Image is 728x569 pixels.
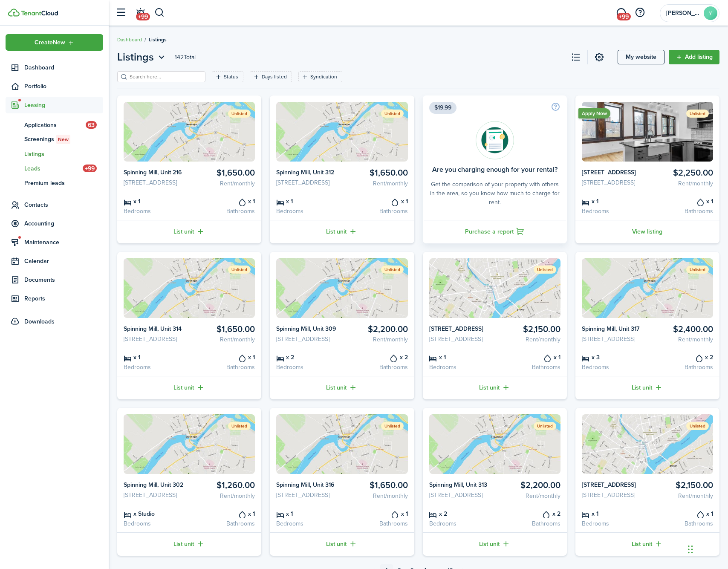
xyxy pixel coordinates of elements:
[193,335,255,344] card-listing-description: Rent/monthly
[124,196,186,206] card-listing-title: x 1
[24,257,103,266] span: Calendar
[6,290,103,307] a: Reports
[276,324,339,333] card-listing-title: Spinning Mill, Unit 309
[650,480,713,490] card-listing-title: $2,150.00
[498,519,560,528] card-listing-description: Bathrooms
[35,40,65,46] span: Create New
[193,509,255,518] card-listing-title: x 1
[582,102,713,162] img: Listing avatar
[685,528,728,569] div: Chat Widget
[686,422,709,430] status: Unlisted
[575,220,719,243] a: View listing
[429,491,492,500] card-listing-description: [STREET_ADDRESS]
[686,110,709,118] status: Unlisted
[429,363,492,372] card-listing-description: Bedrooms
[498,324,560,334] card-listing-title: $2,150.00
[666,10,700,16] span: Yates
[124,363,186,372] card-listing-description: Bedrooms
[6,161,103,176] a: Leads+99
[381,266,404,274] status: Unlisted
[124,491,186,500] card-listing-description: [STREET_ADDRESS]
[24,135,103,144] span: Screenings
[124,207,186,216] card-listing-description: Bedrooms
[149,36,167,43] span: Listings
[345,491,408,500] card-listing-description: Rent/monthly
[429,324,492,333] card-listing-title: [STREET_ADDRESS]
[124,102,255,162] img: Listing avatar
[686,266,709,274] status: Unlisted
[6,176,103,190] a: Premium leads
[193,207,255,216] card-listing-description: Bathrooms
[117,36,142,43] a: Dashboard
[193,363,255,372] card-listing-description: Bathrooms
[124,509,186,518] card-listing-title: x Studio
[429,519,492,528] card-listing-description: Bedrooms
[650,519,713,528] card-listing-description: Bathrooms
[345,480,408,490] card-listing-title: $1,650.00
[650,352,713,362] card-listing-title: x 2
[24,63,103,72] span: Dashboard
[250,71,292,82] filter-tag: Open filter
[117,49,167,65] button: Listings
[345,324,408,334] card-listing-title: $2,200.00
[575,532,719,556] a: List unit
[582,168,644,177] card-listing-title: [STREET_ADDRESS]
[117,49,167,65] button: Open menu
[276,480,339,489] card-listing-title: Spinning Mill, Unit 316
[24,294,103,303] span: Reports
[423,220,567,243] a: Purchase a report
[498,491,560,500] card-listing-description: Rent/monthly
[21,11,58,16] img: TenantCloud
[582,491,644,500] card-listing-description: [STREET_ADDRESS]
[270,376,414,399] a: List unit
[175,53,196,62] header-page-total: 142 Total
[6,147,103,161] a: Listings
[124,168,186,177] card-listing-title: Spinning Mill, Unit 216
[24,82,103,91] span: Portfolio
[381,110,404,118] status: Unlisted
[124,258,255,318] img: Listing avatar
[270,220,414,243] a: List unit
[650,491,713,500] card-listing-description: Rent/monthly
[124,480,186,489] card-listing-title: Spinning Mill, Unit 302
[83,165,97,172] span: +99
[276,168,339,177] card-listing-title: Spinning Mill, Unit 312
[276,207,339,216] card-listing-description: Bedrooms
[582,480,644,489] card-listing-title: [STREET_ADDRESS]
[276,414,407,474] img: Listing avatar
[124,352,186,362] card-listing-title: x 1
[113,5,129,21] button: Open sidebar
[432,166,558,173] card-title: Are you charging enough for your rental?
[582,335,644,344] card-listing-description: [STREET_ADDRESS]
[193,179,255,188] card-listing-description: Rent/monthly
[193,196,255,206] card-listing-title: x 1
[617,13,631,20] span: +99
[429,352,492,362] card-listing-title: x 1
[582,363,644,372] card-listing-description: Bedrooms
[154,6,165,20] button: Search
[117,376,261,399] a: List unit
[429,335,492,344] card-listing-description: [STREET_ADDRESS]
[429,180,560,207] card-description: Get the comparison of your property with others in the area, so you know how much to charge for r...
[345,352,408,362] card-listing-title: x 2
[193,168,255,178] card-listing-title: $1,650.00
[582,509,644,518] card-listing-title: x 1
[345,335,408,344] card-listing-description: Rent/monthly
[429,480,492,489] card-listing-title: Spinning Mill, Unit 313
[124,178,186,187] card-listing-description: [STREET_ADDRESS]
[262,73,287,81] filter-tag-label: Days listed
[429,414,560,474] img: Listing avatar
[345,519,408,528] card-listing-description: Bathrooms
[276,363,339,372] card-listing-description: Bedrooms
[575,376,719,399] a: List unit
[276,196,339,206] card-listing-title: x 1
[276,258,407,318] img: Listing avatar
[582,207,644,216] card-listing-description: Bedrooms
[136,13,150,20] span: +99
[24,164,83,173] span: Leads
[429,509,492,518] card-listing-title: x 2
[498,335,560,344] card-listing-description: Rent/monthly
[582,258,713,318] img: Listing avatar
[582,178,644,187] card-listing-description: [STREET_ADDRESS]
[582,352,644,362] card-listing-title: x 3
